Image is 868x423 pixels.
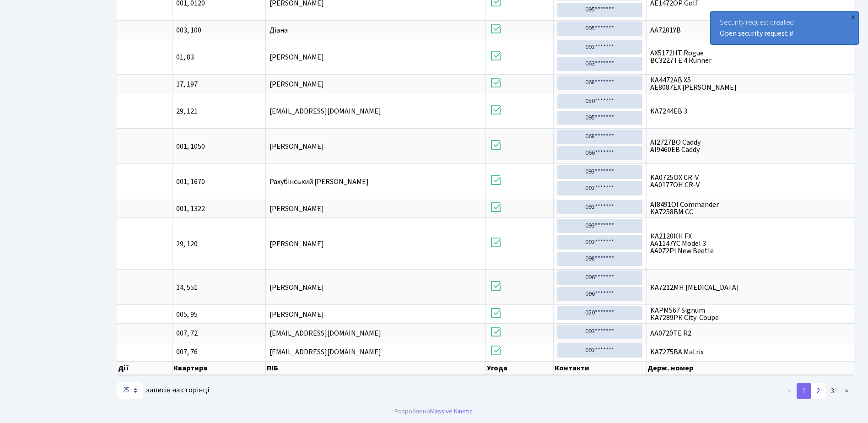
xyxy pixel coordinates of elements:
span: КА4472АВ X5 АЕ8087ЕХ [PERSON_NAME] [650,76,850,91]
span: 29, 120 [176,240,262,248]
span: [PERSON_NAME] [270,239,324,249]
span: 17, 197 [176,81,262,88]
span: 001, 1670 [176,178,262,185]
span: 14, 551 [176,284,262,291]
span: AA7201YB [650,27,850,34]
div: Розроблено . [394,407,474,417]
span: [PERSON_NAME] [270,141,324,152]
span: [PERSON_NAME] [270,79,324,89]
span: [EMAIL_ADDRESS][DOMAIN_NAME] [270,106,381,116]
div: × [848,12,857,22]
th: Держ. номер [647,361,854,375]
span: [EMAIL_ADDRESS][DOMAIN_NAME] [270,328,381,338]
a: 1 [797,383,811,399]
a: 2 [811,383,825,399]
th: Дії [117,361,173,375]
span: 001, 1322 [176,205,262,212]
span: Рахубінський [PERSON_NAME] [270,177,369,187]
span: КА2120КН FX AA1147YC Model 3 AA072PI New Beetle [650,233,850,255]
span: AI2727BO Caddy AI9460EB Caddy [650,139,850,153]
a: 3 [825,383,840,399]
span: Діана [270,25,288,35]
span: AX5172HT Rogue ВС3227ТЕ 4 Runner [650,49,850,64]
span: KAPM567 Signum КА7289РК City-Coupe [650,307,850,321]
a: Open security request # [720,28,793,38]
span: [PERSON_NAME] [270,204,324,214]
th: ПІБ [266,361,486,375]
th: Квартира [173,361,266,375]
div: Security request created [711,11,858,44]
span: AA0720TE R2 [650,330,850,337]
span: AI8491OI Commander KA7258BM CC [650,201,850,216]
th: Контакти [554,361,647,375]
span: [EMAIL_ADDRESS][DOMAIN_NAME] [270,347,381,357]
span: 01, 83 [176,54,262,61]
span: 007, 72 [176,330,262,337]
span: КА7212МН [MEDICAL_DATA] [650,284,850,291]
span: 003, 100 [176,27,262,34]
span: 005, 95 [176,311,262,318]
label: записів на сторінці [117,382,209,399]
span: 001, 1050 [176,143,262,150]
a: > [839,383,854,399]
span: 007, 76 [176,348,262,356]
th: Угода [486,361,554,375]
span: [PERSON_NAME] [270,309,324,320]
span: [PERSON_NAME] [270,282,324,293]
span: [PERSON_NAME] [270,52,324,62]
a: Massive Kinetic [430,407,473,416]
span: KA7244EB 3 [650,108,850,115]
span: KA0725OX CR-V AA0177OH CR-V [650,174,850,189]
select: записів на сторінці [117,382,143,399]
span: KA7275BA Matrix [650,348,850,356]
span: 29, 121 [176,108,262,115]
